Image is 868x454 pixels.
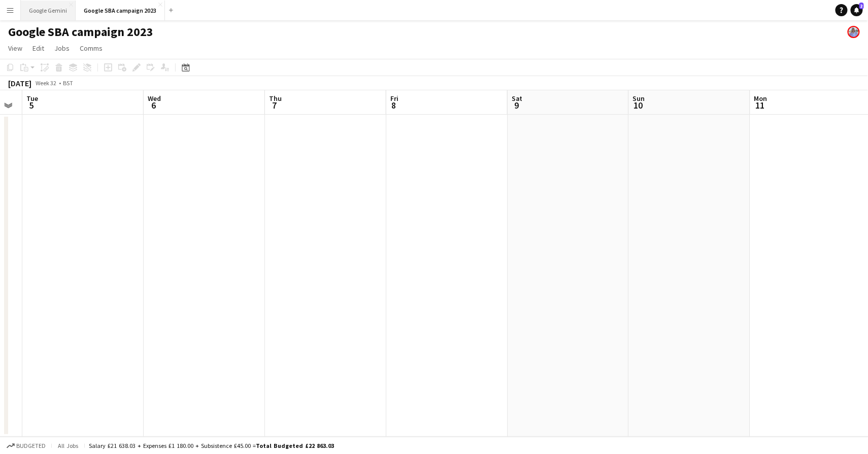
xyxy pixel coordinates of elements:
[34,79,59,87] span: Week 32
[146,99,161,111] span: 6
[56,442,80,449] span: All jobs
[32,44,44,53] span: Edit
[148,94,161,103] span: Wed
[63,79,73,87] div: BST
[16,442,46,449] span: Budgeted
[848,26,860,38] app-user-avatar: Lucy Hillier
[21,1,76,20] button: Google Gemini
[851,4,863,16] a: 2
[390,94,398,103] span: Fri
[4,42,26,55] a: View
[54,44,70,53] span: Jobs
[859,3,864,9] span: 2
[633,94,645,103] span: Sun
[25,99,38,111] span: 5
[26,94,38,103] span: Tue
[268,99,282,111] span: 7
[256,442,334,449] span: Total Budgeted £22 863.03
[753,99,767,111] span: 11
[631,99,645,111] span: 10
[754,94,767,103] span: Mon
[389,99,398,111] span: 8
[8,78,31,88] div: [DATE]
[8,24,153,40] h1: Google SBA campaign 2023
[76,1,165,20] button: Google SBA campaign 2023
[76,42,107,55] a: Comms
[269,94,282,103] span: Thu
[510,99,523,111] span: 9
[28,42,48,55] a: Edit
[80,44,103,53] span: Comms
[8,44,22,53] span: View
[5,440,47,451] button: Budgeted
[50,42,74,55] a: Jobs
[89,442,334,449] div: Salary £21 638.03 + Expenses £1 180.00 + Subsistence £45.00 =
[512,94,523,103] span: Sat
